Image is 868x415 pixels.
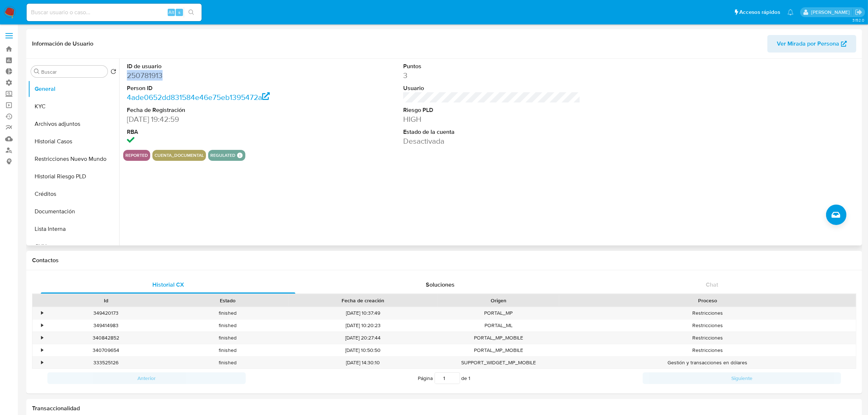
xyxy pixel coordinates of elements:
[28,80,119,98] button: General
[167,357,288,369] div: finished
[28,150,119,168] button: Restricciones Nuevo Mundo
[559,307,856,319] div: Restricciones
[559,357,856,369] div: Gestión y transacciones en dólares
[469,375,471,382] span: 1
[403,136,580,146] dd: Desactivada
[28,98,119,115] button: KYC
[127,92,270,102] a: 4ade0652dd831584e46e75eb1395472a
[288,319,438,331] div: [DATE] 10:20:23
[706,280,718,289] span: Chat
[167,307,288,319] div: finished
[41,322,43,329] div: •
[167,319,288,331] div: finished
[559,319,856,331] div: Restricciones
[767,35,856,53] button: Ver Mirada por Persona
[172,297,283,304] div: Estado
[45,319,167,331] div: 349414983
[28,115,119,133] button: Archivos adjuntos
[28,220,119,238] button: Lista Interna
[438,319,559,331] div: PORTAL_ML
[438,332,559,344] div: PORTAL_MP_MOBILE
[34,69,40,74] button: Buscar
[28,203,119,220] button: Documentación
[564,297,851,304] div: Proceso
[32,405,856,412] h1: Transaccionalidad
[28,168,119,185] button: Historial Riesgo PLD
[50,297,161,304] div: Id
[41,69,105,75] input: Buscar
[127,128,304,136] dt: RBA
[27,8,202,17] input: Buscar usuario o caso...
[438,344,559,356] div: PORTAL_MP_MOBILE
[155,154,204,157] button: cuenta_documental
[127,62,304,70] dt: ID de usuario
[418,372,471,384] span: Página de
[443,297,554,304] div: Origen
[41,359,43,366] div: •
[787,9,794,15] a: Notificaciones
[41,334,43,341] div: •
[403,114,580,124] dd: HIGH
[293,297,433,304] div: Fecha de creación
[167,332,288,344] div: finished
[438,357,559,369] div: SUPPORT_WIDGET_MP_MOBILE
[127,84,304,92] dt: Person ID
[288,357,438,369] div: [DATE] 14:30:10
[811,9,852,16] p: ludmila.lanatti@mercadolibre.com
[403,106,580,114] dt: Riesgo PLD
[438,307,559,319] div: PORTAL_MP
[168,9,174,16] span: Alt
[288,307,438,319] div: [DATE] 10:37:49
[178,9,180,16] span: s
[47,372,246,384] button: Anterior
[45,344,167,356] div: 340709654
[28,238,119,255] button: CVU
[45,307,167,319] div: 349420173
[559,344,856,356] div: Restricciones
[403,84,580,92] dt: Usuario
[559,332,856,344] div: Restricciones
[403,128,580,136] dt: Estado de la cuenta
[127,114,304,124] dd: [DATE] 19:42:59
[426,280,455,289] span: Soluciones
[288,332,438,344] div: [DATE] 20:27:44
[45,332,167,344] div: 340842852
[45,357,167,369] div: 333525126
[125,154,148,157] button: reported
[127,106,304,114] dt: Fecha de Registración
[41,310,43,317] div: •
[184,7,199,18] button: search-icon
[403,62,580,70] dt: Puntos
[288,344,438,356] div: [DATE] 10:50:50
[32,257,856,264] h1: Contactos
[643,372,841,384] button: Siguiente
[855,8,863,16] a: Salir
[403,70,580,81] dd: 3
[210,154,236,157] button: regulated
[110,69,116,77] button: Volver al orden por defecto
[127,70,304,81] dd: 250781913
[28,185,119,203] button: Créditos
[41,347,43,354] div: •
[32,40,93,47] h1: Información de Usuario
[152,280,184,289] span: Historial CX
[167,344,288,356] div: finished
[739,8,780,16] span: Accesos rápidos
[777,35,839,53] span: Ver Mirada por Persona
[28,133,119,150] button: Historial Casos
